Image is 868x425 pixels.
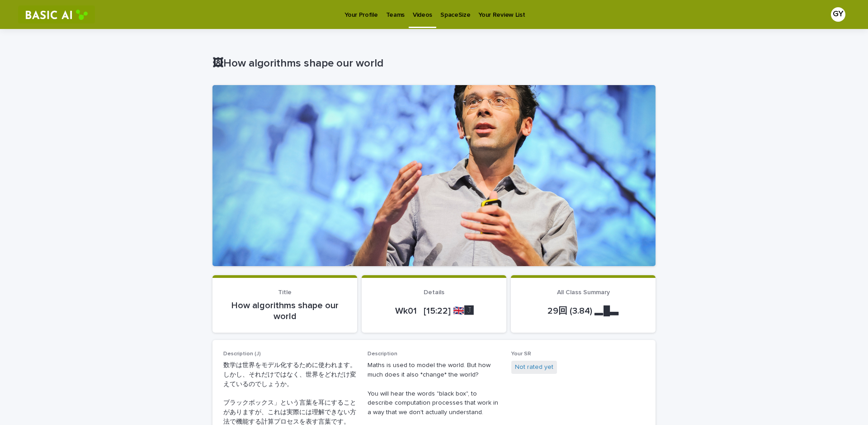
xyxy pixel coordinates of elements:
span: All Class Summary [557,289,610,296]
span: Your SR [511,351,531,357]
span: Details [424,289,444,296]
p: How algorithms shape our world [223,300,346,322]
span: Description [368,351,397,357]
img: RtIB8pj2QQiOZo6waziI [18,5,95,24]
span: Title [278,289,292,296]
p: 29回 (3.84) ▂█▃ [522,306,645,316]
p: Wk01 [15:22] 🇬🇧🅹️ [373,306,495,316]
a: Not rated yet [515,363,553,372]
p: 🖼How algorithms shape our world [212,57,652,70]
div: GY [831,7,845,22]
span: Description (J) [223,351,261,357]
